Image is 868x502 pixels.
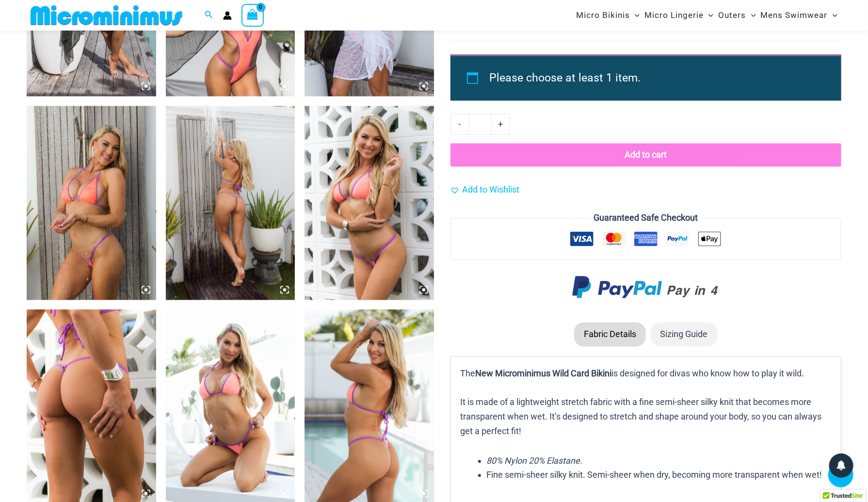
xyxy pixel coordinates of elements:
span: Add to Wishlist [463,185,520,195]
a: Micro BikinisMenu ToggleMenu Toggle [574,3,642,28]
a: OutersMenu ToggleMenu Toggle [716,3,758,28]
a: View Shopping Cart, empty [241,4,264,26]
span: Micro Bikinis [576,3,630,28]
span: Outers [719,3,746,28]
a: Add to Wishlist [450,183,520,197]
a: Account icon link [223,11,232,20]
nav: Site Navigation [572,1,841,29]
a: Micro LingerieMenu ToggleMenu Toggle [642,3,716,28]
img: Wild Card Neon Bliss 312 Top 457 Micro 07 [166,106,295,300]
li: Sizing Guide [651,323,718,347]
span: Menu Toggle [630,3,640,28]
b: New Microminimus Wild Card Bikini [476,369,612,379]
p: The is designed for divas who know how to play it wild. It is made of a lightweight stretch fabri... [461,367,831,439]
span: Mens Swimwear [761,3,828,28]
a: Mens SwimwearMenu ToggleMenu Toggle [758,3,840,28]
img: Wild Card Neon Bliss 312 Top 457 Micro 01 [305,106,434,300]
span: Menu Toggle [704,3,713,28]
em: 80% Nylon 20% Elastane. [487,456,583,466]
input: Product quantity [469,114,492,134]
span: Menu Toggle [746,3,756,28]
li: Fabric Details [574,323,646,347]
a: + [492,114,510,134]
span: Micro Lingerie [644,3,704,28]
legend: Guaranteed Safe Checkout [590,211,702,226]
span: Menu Toggle [828,3,837,28]
li: Fine semi-sheer silky knit. Semi-sheer when dry, becoming more transparent when wet! [487,468,831,483]
a: Search icon link [205,9,213,21]
button: Add to cart [450,144,841,167]
img: Wild Card Neon Bliss 312 Top 457 Micro 06 [27,106,156,300]
li: Please choose at least 1 item. [489,67,819,90]
a: - [450,114,469,134]
img: MM SHOP LOGO FLAT [27,4,186,26]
